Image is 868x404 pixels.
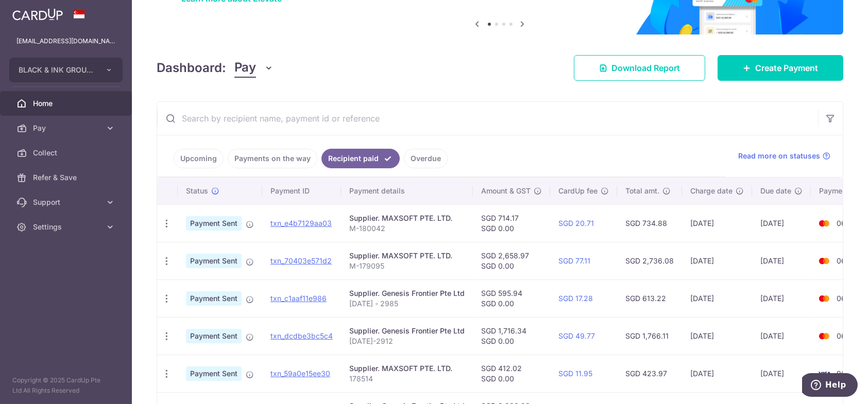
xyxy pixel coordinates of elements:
[16,36,115,46] p: [EMAIL_ADDRESS][DOMAIN_NAME]
[473,355,550,392] td: SGD 412.02 SGD 0.00
[341,178,473,204] th: Payment details
[186,216,242,231] span: Payment Sent
[262,178,341,204] th: Payment ID
[349,261,465,271] p: M-179095
[617,242,682,279] td: SGD 2,736.08
[574,55,705,81] a: Download Report
[270,369,330,378] a: txn_59a0e15ee30
[186,254,242,268] span: Payment Sent
[349,288,465,298] div: Supplier. Genesis Frontier Pte Ltd
[690,186,733,196] span: Charge date
[752,317,811,355] td: [DATE]
[19,65,95,75] span: BLACK & INK GROUP PTE. LTD
[814,217,835,230] img: Bank Card
[625,186,659,196] span: Total amt.
[837,294,855,303] span: 0603
[558,331,595,340] a: SGD 49.77
[473,317,550,355] td: SGD 1,716.34 SGD 0.00
[473,242,550,279] td: SGD 2,658.97 SGD 0.00
[349,374,465,384] p: 178514
[157,59,226,77] h4: Dashboard:
[234,58,256,78] span: Pay
[349,251,465,261] div: Supplier. MAXSOFT PTE. LTD.
[33,197,101,207] span: Support
[752,279,811,317] td: [DATE]
[718,55,843,81] a: Create Payment
[760,186,791,196] span: Due date
[814,330,835,342] img: Bank Card
[321,149,400,168] a: Recipient paid
[33,98,101,109] span: Home
[814,367,835,380] img: Bank Card
[802,373,858,399] iframe: Opens a widget where you can find more information
[682,317,752,355] td: [DATE]
[186,186,208,196] span: Status
[755,62,818,74] span: Create Payment
[349,213,465,223] div: Supplier. MAXSOFT PTE. LTD.
[558,369,592,378] a: SGD 11.95
[33,123,101,133] span: Pay
[738,151,830,161] a: Read more on statuses
[349,363,465,374] div: Supplier. MAXSOFT PTE. LTD.
[33,172,101,183] span: Refer & Save
[617,317,682,355] td: SGD 1,766.11
[682,279,752,317] td: [DATE]
[186,329,242,343] span: Payment Sent
[837,369,855,378] span: 9622
[270,294,327,303] a: txn_c1aaf11e986
[611,62,680,74] span: Download Report
[682,242,752,279] td: [DATE]
[9,58,123,82] button: BLACK & INK GROUP PTE. LTD
[186,366,242,381] span: Payment Sent
[473,279,550,317] td: SGD 595.94 SGD 0.00
[617,279,682,317] td: SGD 613.22
[814,255,835,267] img: Bank Card
[617,355,682,392] td: SGD 423.97
[738,151,820,161] span: Read more on statuses
[157,102,818,135] input: Search by recipient name, payment id or reference
[558,186,598,196] span: CardUp fee
[682,355,752,392] td: [DATE]
[12,8,63,21] img: CardUp
[270,256,332,265] a: txn_70403e571d2
[33,148,101,158] span: Collect
[349,326,465,336] div: Supplier. Genesis Frontier Pte Ltd
[558,219,594,227] a: SGD 20.71
[174,149,224,168] a: Upcoming
[349,298,465,309] p: [DATE] - 2985
[837,256,855,265] span: 0603
[270,331,333,340] a: txn_dcdbe3bc5c4
[481,186,531,196] span: Amount & GST
[617,204,682,242] td: SGD 734.88
[752,242,811,279] td: [DATE]
[473,204,550,242] td: SGD 714.17 SGD 0.00
[404,149,448,168] a: Overdue
[752,355,811,392] td: [DATE]
[752,204,811,242] td: [DATE]
[558,256,590,265] a: SGD 77.11
[270,219,332,227] a: txn_e4b7129aa03
[682,204,752,242] td: [DATE]
[33,222,101,232] span: Settings
[186,291,242,306] span: Payment Sent
[349,223,465,234] p: M-180042
[234,58,274,78] button: Pay
[814,292,835,305] img: Bank Card
[228,149,317,168] a: Payments on the way
[837,331,855,340] span: 0603
[837,219,855,227] span: 0603
[349,336,465,346] p: [DATE]-2912
[558,294,593,303] a: SGD 17.28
